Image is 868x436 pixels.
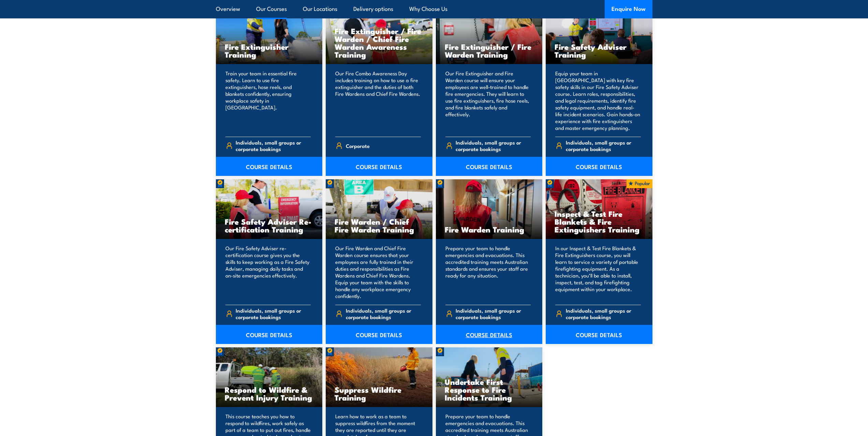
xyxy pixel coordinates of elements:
[216,325,323,344] a: COURSE DETAILS
[456,139,531,152] span: Individuals, small groups or corporate bookings
[445,70,531,131] p: Our Fire Extinguisher and Fire Warden course will ensure your employees are well-trained to handl...
[546,157,652,176] a: COURSE DETAILS
[225,43,314,58] h3: Fire Extinguisher Training
[335,70,421,131] p: Our Fire Combo Awareness Day includes training on how to use a fire extinguisher and the duties o...
[555,245,641,299] p: In our Inspect & Test Fire Blankets & Fire Extinguishers course, you will learn to service a vari...
[445,245,531,299] p: Prepare your team to handle emergencies and evacuations. This accredited training meets Australia...
[436,157,543,176] a: COURSE DETAILS
[225,245,311,299] p: Our Fire Safety Adviser re-certification course gives you the skills to keep working as a Fire Sa...
[236,307,311,320] span: Individuals, small groups or corporate bookings
[456,307,531,320] span: Individuals, small groups or corporate bookings
[335,386,424,401] h3: Suppress Wildfire Training
[225,386,314,401] h3: Respond to Wildfire & Prevent Injury Training
[566,307,641,320] span: Individuals, small groups or corporate bookings
[445,225,534,233] h3: Fire Warden Training
[445,43,534,58] h3: Fire Extinguisher / Fire Warden Training
[566,139,641,152] span: Individuals, small groups or corporate bookings
[335,245,421,299] p: Our Fire Warden and Chief Fire Warden course ensures that your employees are fully trained in the...
[346,307,421,320] span: Individuals, small groups or corporate bookings
[555,70,641,131] p: Equip your team in [GEOGRAPHIC_DATA] with key fire safety skills in our Fire Safety Adviser cours...
[555,210,644,233] h3: Inspect & Test Fire Blankets & Fire Extinguishers Training
[555,43,644,58] h3: Fire Safety Adviser Training
[346,140,370,151] span: Corporate
[335,27,424,58] h3: Fire Extinguisher / Fire Warden / Chief Fire Warden Awareness Training
[236,139,311,152] span: Individuals, small groups or corporate bookings
[335,217,424,233] h3: Fire Warden / Chief Fire Warden Training
[216,157,323,176] a: COURSE DETAILS
[225,70,311,131] p: Train your team in essential fire safety. Learn to use fire extinguishers, hose reels, and blanke...
[326,157,432,176] a: COURSE DETAILS
[546,325,652,344] a: COURSE DETAILS
[445,378,534,401] h3: Undertake First Response to Fire Incidents Training
[326,325,432,344] a: COURSE DETAILS
[436,325,543,344] a: COURSE DETAILS
[225,217,314,233] h3: Fire Safety Adviser Re-certification Training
